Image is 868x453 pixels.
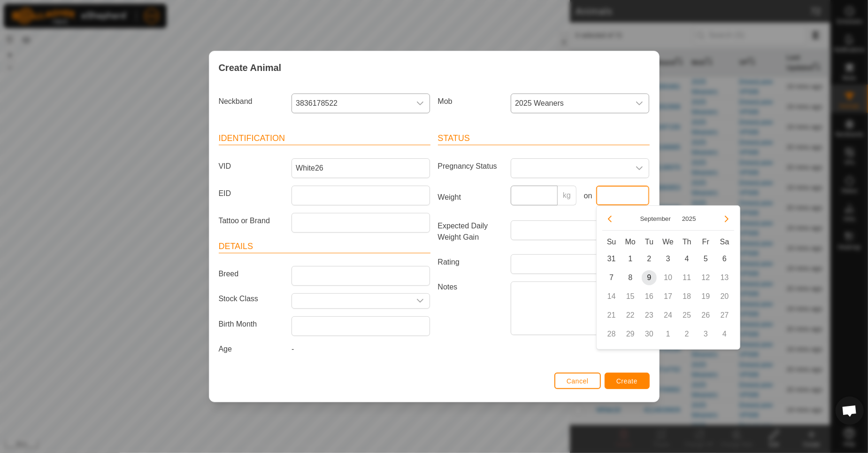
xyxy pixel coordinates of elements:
td: 26 [696,306,715,325]
td: 2 [640,250,659,268]
td: 16 [640,287,659,306]
td: 9 [640,268,659,287]
header: Identification [219,132,430,145]
div: Open chat [836,397,864,425]
span: Sa [720,238,730,246]
span: 31 [604,251,619,266]
td: 5 [696,250,715,268]
div: dropdown trigger [411,94,430,113]
span: 3836178522 [292,94,411,113]
span: Create Animal [219,61,282,75]
td: 22 [621,306,640,325]
td: 23 [640,306,659,325]
td: 17 [659,287,677,306]
td: 28 [602,325,621,344]
label: Birth Month [215,316,288,332]
span: Fr [702,238,709,246]
td: 7 [602,268,621,287]
td: 14 [602,287,621,306]
button: Choose Month [637,213,675,224]
label: VID [215,158,288,174]
div: dropdown trigger [411,294,430,308]
label: EID [215,186,288,202]
label: Notes [434,281,507,335]
label: Pregnancy Status [434,158,507,174]
td: 4 [715,325,734,344]
label: Mob [434,94,507,109]
td: 3 [696,325,715,344]
label: Expected Daily Weight Gain [434,220,507,243]
td: 2 [677,325,696,344]
button: Cancel [554,373,601,389]
label: Weight [434,186,507,209]
span: Tu [645,238,653,246]
button: Choose Year [678,213,700,224]
button: Previous Month [602,211,617,226]
div: dropdown trigger [630,94,649,113]
td: 4 [677,250,696,268]
button: Next Month [719,211,734,226]
span: 4 [679,251,694,266]
span: We [662,238,674,246]
td: 27 [715,306,734,325]
span: Su [607,238,616,246]
td: 11 [677,268,696,287]
label: Stock Class [215,293,288,305]
td: 10 [659,268,677,287]
td: 13 [715,268,734,287]
td: 29 [621,325,640,344]
label: Rating [434,254,507,270]
label: Breed [215,266,288,282]
td: 30 [640,325,659,344]
span: 2 [642,251,657,266]
div: Choose Date [596,205,740,350]
span: Cancel [567,377,589,385]
header: Status [438,132,650,145]
span: 3 [661,251,676,266]
td: 18 [677,287,696,306]
span: 1 [623,251,638,266]
span: 6 [717,251,732,266]
td: 8 [621,268,640,287]
td: 1 [621,250,640,268]
span: 5 [698,251,713,266]
p-inputgroup-addon: kg [558,186,576,205]
td: 31 [602,250,621,268]
span: 8 [623,270,638,285]
span: 7 [604,270,619,285]
td: 24 [659,306,677,325]
td: 3 [659,250,677,268]
td: 1 [659,325,677,344]
td: 21 [602,306,621,325]
button: Create [605,373,650,389]
span: Th [683,238,691,246]
span: Mo [625,238,636,246]
header: Details [219,240,430,253]
td: 6 [715,250,734,268]
span: - [292,345,294,353]
td: 25 [677,306,696,325]
span: 2025 Weaners [511,94,630,113]
span: 9 [642,270,657,285]
span: Create [616,377,638,385]
td: 19 [696,287,715,306]
label: Tattoo or Brand [215,213,288,229]
label: Neckband [215,94,288,109]
label: Age [215,344,288,355]
div: dropdown trigger [630,159,649,178]
td: 12 [696,268,715,287]
td: 20 [715,287,734,306]
td: 15 [621,287,640,306]
label: on [580,190,592,202]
